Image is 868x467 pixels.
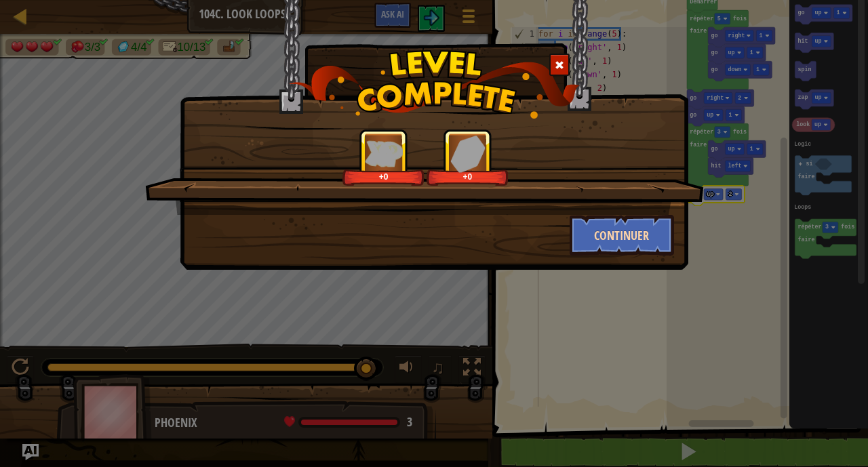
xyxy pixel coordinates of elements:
button: Continuer [570,215,675,256]
img: reward_icon_gems.png [450,135,486,172]
img: reward_icon_xp.png [365,140,403,167]
div: +0 [429,171,506,182]
img: level_complete.png [289,50,580,119]
div: +0 [345,171,422,182]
